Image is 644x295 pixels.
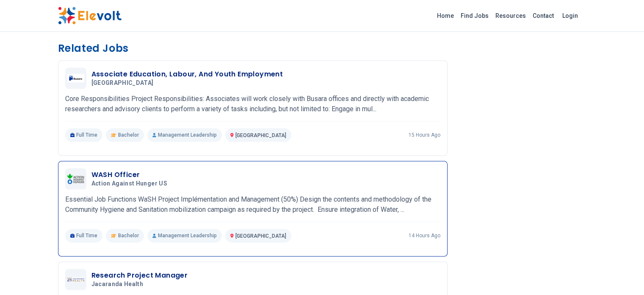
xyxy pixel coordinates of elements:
a: Busara CenterAssociate Education, Labour, And Youth Employment[GEOGRAPHIC_DATA]Core Responsibilit... [65,67,440,142]
span: [GEOGRAPHIC_DATA] [91,79,154,87]
img: Jacaranda Health [67,277,84,282]
p: Full Time [65,229,103,242]
span: [GEOGRAPHIC_DATA] [235,233,286,239]
span: Bachelor [118,232,139,239]
h3: Related Jobs [58,42,448,55]
a: Resources [492,9,529,22]
iframe: Chat Widget [602,254,644,295]
span: Bachelor [118,132,139,138]
a: Home [434,9,457,22]
img: Elevolt [58,7,122,25]
span: [GEOGRAPHIC_DATA] [235,132,286,138]
p: 14 hours ago [409,232,440,239]
p: Management Leadership [147,229,222,242]
img: Action Against Hunger US [67,174,84,183]
h3: Research Project Manager [91,270,188,281]
a: Action Against Hunger USWASH OfficerAction Against Hunger USEssential Job Functions WaSH Project ... [65,168,440,242]
a: Login [557,7,583,24]
span: Action Against Hunger US [91,180,167,188]
p: Management Leadership [147,128,222,142]
h3: WASH Officer [91,170,171,180]
p: Full Time [65,128,103,142]
span: Jacaranda Health [91,281,144,288]
p: Core Responsibilities Project Responsibilities: Associates will work closely with Busara offices ... [65,94,440,114]
p: 15 hours ago [409,132,440,138]
a: Find Jobs [457,9,492,22]
img: Busara Center [67,74,84,83]
p: Essential Job Functions WaSH Project Implémentation and Management (50%) Design the contents and ... [65,194,440,215]
h3: Associate Education, Labour, And Youth Employment [91,69,283,79]
a: Contact [529,9,557,22]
